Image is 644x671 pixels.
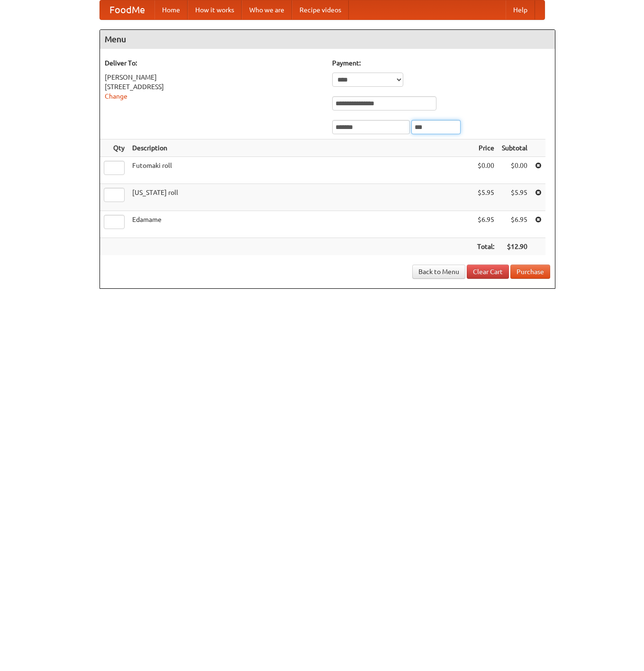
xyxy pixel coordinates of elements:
th: $12.90 [498,238,531,256]
a: Back to Menu [412,265,465,279]
th: Description [128,139,473,157]
td: Futomaki roll [128,157,473,184]
h5: Payment: [332,58,550,68]
th: Price [473,139,498,157]
h5: Deliver To: [105,58,323,68]
a: FoodMe [100,0,154,19]
th: Subtotal [498,139,531,157]
td: Edamame [128,211,473,238]
a: Help [506,0,535,19]
td: $0.00 [473,157,498,184]
td: $0.00 [498,157,531,184]
div: [PERSON_NAME] [105,73,323,82]
div: [STREET_ADDRESS] [105,82,323,92]
td: $5.95 [473,184,498,211]
a: Home [154,0,188,19]
a: Clear Cart [467,265,509,279]
td: $6.95 [473,211,498,238]
td: $5.95 [498,184,531,211]
h4: Menu [100,30,555,49]
th: Qty [100,139,128,157]
button: Purchase [510,265,550,279]
td: [US_STATE] roll [128,184,473,211]
a: Who we are [242,0,292,19]
td: $6.95 [498,211,531,238]
a: How it works [188,0,242,19]
th: Total: [473,238,498,256]
a: Change [105,92,127,100]
a: Recipe videos [292,0,349,19]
